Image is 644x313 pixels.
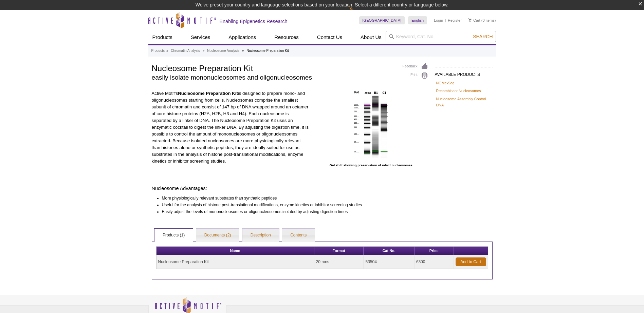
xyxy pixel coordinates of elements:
[242,49,244,53] li: »
[436,96,491,108] a: Nucleosome Assembly Control DNA
[436,88,481,94] a: Recombinant Nucleosomes
[314,247,364,255] th: Format
[468,18,472,22] img: Your Cart
[473,34,493,39] span: Search
[152,63,396,73] h1: Nucleosome Preparation Kit
[403,72,428,79] a: Print
[152,75,396,81] h2: easily isolate mononucleosomes and oligonucleosomes
[162,208,422,215] li: Easily adjust the levels of mononucleosomes or oligonucleosomes isolated by adjusting digestion t...
[434,18,443,23] a: Login
[349,5,367,21] img: Change Here
[196,229,239,242] a: Documents (2)
[148,31,177,44] a: Products
[415,247,454,255] th: Price
[468,16,496,24] li: (0 items)
[403,63,428,70] a: Feedback
[157,255,314,269] td: Nucleosome Preparation Kit
[313,31,346,44] a: Contact Us
[436,80,455,86] a: NOMe-Seq
[220,18,288,24] h2: Enabling Epigenetics Research
[435,67,493,79] h2: AVAILABLE PRODUCTS
[364,247,414,255] th: Cat No.
[314,255,364,269] td: 20 rxns
[152,90,310,165] p: Active Motif’s is designed to prepare mono- and oligonucleosomes starting from cells. Nucleosomes...
[445,16,446,24] li: |
[356,31,386,44] a: About Us
[351,90,392,158] img: Nucleosome Preparation Kit preserves intact nucleosomes.
[330,163,413,167] strong: Gel shift showing preservation of intact nucleosomes.
[456,257,486,266] a: Add to Cart
[471,34,495,40] button: Search
[242,229,279,242] a: Description
[157,247,314,255] th: Name
[154,229,193,242] a: Products (1)
[282,229,315,242] a: Contents
[246,49,289,53] li: Nucleosome Preparation Kit
[178,91,238,96] strong: Nucleosome Preparation Kit
[207,48,239,54] a: Nucleosome Analysis
[364,255,414,269] td: 53504
[448,18,462,23] a: Register
[171,48,200,54] a: Chromatin Analysis
[415,255,454,269] td: £300
[468,18,480,23] a: Cart
[270,31,303,44] a: Resources
[162,202,422,208] li: Useful for the analysis of histone post-translational modifications, enzyme kinetics or inhibitor...
[386,31,496,42] input: Keyword, Cat. No.
[408,16,427,24] a: English
[203,49,205,53] li: »
[151,48,165,54] a: Products
[224,31,260,44] a: Applications
[187,31,215,44] a: Services
[359,16,405,24] a: [GEOGRAPHIC_DATA]
[152,185,428,191] h4: Nucleosome Advantages:
[162,195,422,202] li: More physiologically relevant substrates than synthetic peptides
[166,49,168,53] li: »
